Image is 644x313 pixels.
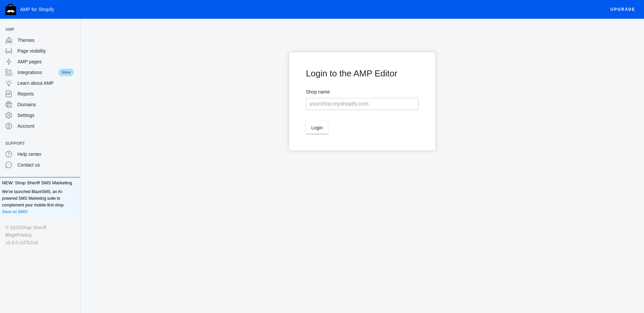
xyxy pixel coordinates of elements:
a: Account [3,121,77,131]
span: AMP pages [17,58,75,65]
span: Page visibility [17,48,75,54]
span: Settings [17,112,75,119]
h1: Login to the AMP Editor [306,69,419,78]
a: Page visibility [3,46,77,56]
span: Account [17,123,75,129]
input: yourshop.myshopify.com [306,98,419,110]
button: Add a sales channel [68,28,79,31]
span: Contact us [17,162,75,168]
label: Shop name [306,88,419,96]
a: AMP pages [3,56,77,67]
span: Integrations [17,69,57,76]
button: Login [306,122,328,134]
span: Reports [17,90,75,97]
img: Shop Sheriff Logo [5,4,16,15]
span: AMP for Shopify [20,7,54,12]
span: New [57,68,75,77]
a: Contact us [3,160,77,170]
span: Themes [17,37,75,44]
a: Themes [3,35,77,46]
span: AMP [5,26,68,33]
span: Upgrade [610,3,635,15]
a: Reports [3,88,77,99]
span: Support [5,140,68,147]
a: Settings [3,110,77,121]
a: Learn about AMP [3,78,77,88]
a: IntegrationsNew [3,67,77,78]
button: Add a sales channel [68,142,79,145]
span: Help center [17,151,75,158]
span: Domains [17,101,75,108]
span: Login [311,125,323,130]
a: Domains [3,99,77,110]
button: Upgrade [605,3,641,16]
span: Learn about AMP [17,80,75,86]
